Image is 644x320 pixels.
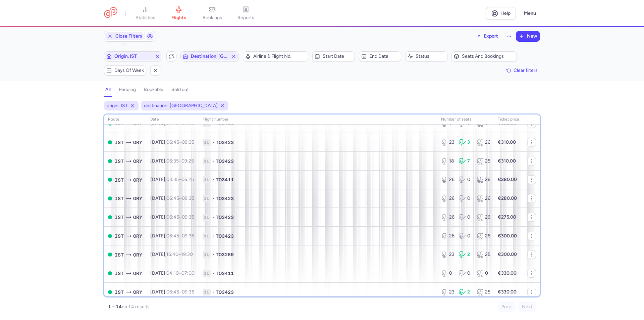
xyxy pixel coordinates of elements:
a: flights [162,6,196,21]
span: – [166,252,193,257]
span: – [166,270,195,276]
span: – [166,177,194,182]
span: [DATE], [150,214,194,220]
span: Orly, Paris, France [133,288,142,296]
span: [DATE], [150,158,194,164]
strong: €280.00 [498,177,517,182]
a: reports [229,6,263,21]
span: Orly, Paris, France [133,214,142,221]
span: reports [237,15,254,21]
div: 26 [441,176,454,183]
span: – [166,158,194,164]
div: 2 [459,251,472,258]
span: Status [416,54,445,59]
a: bookings [196,6,229,21]
div: 26 [441,214,454,221]
span: OPEN [108,253,112,257]
span: TO3289 [216,251,234,258]
span: Istanbul Airport, İstanbul, Turkey [115,232,124,240]
span: OPEN [108,140,112,144]
div: 0 [477,270,490,277]
span: OPEN [108,234,112,238]
button: End date [359,51,401,61]
time: 09:35 [182,289,194,295]
span: [DATE], [150,289,194,295]
div: 26 [477,233,490,239]
button: Origin, IST [104,51,162,61]
span: Istanbul Airport, İstanbul, Turkey [115,270,124,277]
span: TO3423 [216,158,234,165]
span: on 14 results [122,304,150,310]
button: Menu [520,7,540,20]
div: 7 [459,158,472,165]
span: TO3423 [216,214,234,221]
span: Orly, Paris, France [133,195,142,202]
button: Close Filters [104,31,145,41]
time: 06:45 [166,289,179,295]
div: 25 [477,158,490,165]
div: 23 [441,251,454,258]
div: 3 [459,139,472,146]
span: – [166,289,194,295]
span: 1L [203,139,211,146]
span: 1L [203,289,211,295]
div: 18 [441,158,454,165]
span: OPEN [108,215,112,219]
span: Export [484,34,498,39]
time: 09:35 [182,214,194,220]
span: • [212,270,214,277]
div: 26 [477,139,490,146]
span: [DATE], [150,252,193,257]
span: Destination, [GEOGRAPHIC_DATA] [191,54,228,59]
span: • [212,139,214,146]
span: flights [171,15,186,21]
div: 26 [477,214,490,221]
span: Istanbul Airport, İstanbul, Turkey [115,214,124,221]
span: Istanbul Airport, İstanbul, Turkey [115,288,124,296]
time: 06:45 [166,139,179,145]
span: – [166,195,194,201]
span: [DATE], [150,177,194,182]
strong: 1 – 14 [108,304,122,310]
span: 1L [203,270,211,277]
button: Seats and bookings [451,51,517,61]
div: 26 [477,195,490,202]
span: Istanbul Airport, İstanbul, Turkey [115,176,124,184]
span: • [212,195,214,202]
span: Istanbul Airport, İstanbul, Turkey [115,251,124,259]
a: Help [486,7,516,20]
h4: sold out [171,87,189,93]
strong: €330.00 [498,289,517,295]
div: 23 [441,289,454,295]
div: 26 [477,176,490,183]
span: TO3423 [216,139,234,146]
strong: €280.00 [498,195,517,201]
span: Clear filters [514,68,538,73]
span: 1L [203,233,211,239]
span: – [166,139,194,145]
div: 0 [459,270,472,277]
time: 06:45 [166,214,179,220]
span: Days of week [114,68,144,73]
span: • [212,251,214,258]
span: OPEN [108,159,112,163]
strong: €300.00 [498,233,517,239]
span: destination: [GEOGRAPHIC_DATA] [144,102,218,109]
time: 16:40 [166,252,178,257]
div: 0 [441,270,454,277]
h4: bookable [144,87,163,93]
span: • [212,233,214,239]
button: Status [405,51,447,61]
time: 03:35 [166,177,179,182]
div: 25 [477,289,490,295]
span: Orly, Paris, France [133,176,142,184]
span: Istanbul Airport, İstanbul, Turkey [115,195,124,202]
span: [DATE], [150,270,195,276]
div: 2 [459,289,472,295]
span: 1L [203,251,211,258]
button: Airline & Flight No. [243,51,308,61]
th: Ticket price [494,115,523,125]
span: Istanbul Airport, İstanbul, Turkey [115,157,124,165]
span: [DATE], [150,195,194,201]
div: 23 [441,139,454,146]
